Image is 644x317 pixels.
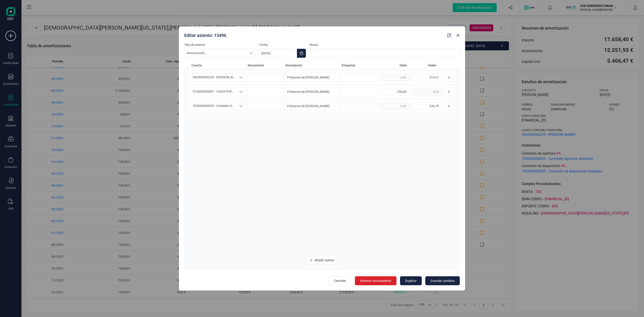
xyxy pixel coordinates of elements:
button: Cancelar [329,276,351,285]
div: Editar asiento: 13496 [182,30,445,38]
span: Etiquetas [342,63,377,68]
span: Cuenta [191,63,246,68]
span: Cancelar [334,279,346,283]
span: Generar contraasiento [360,279,391,283]
input: 0,00 [380,102,410,110]
label: Notas [309,43,460,47]
span: 572000000001 - CAIXA POPULAR-CAIXA RURAL, S.C.C.V. [191,87,237,96]
button: Duplicar [400,276,422,285]
button: Choose Date [297,49,306,58]
button: Generar contraasiento [355,276,396,285]
button: Añadir cuenta [307,256,338,265]
span: 542000000239 - [PERSON_NAME] [191,73,237,82]
span: Amortización [184,49,247,57]
span: Documento [248,63,284,68]
input: 0,00 [412,102,443,110]
span: Guardar cambios [430,279,455,283]
label: Fecha [259,43,306,47]
input: 0,00 [412,74,443,81]
div: Seleccione una cuenta [237,73,245,82]
span: Haber [409,63,436,68]
button: Guardar cambios [425,276,460,285]
input: 0,00 [380,74,410,81]
div: Seleccione una cuenta [237,87,245,96]
span: 705000000005 - Comisión de disposición Adelanto [191,102,237,110]
div: Seleccione una cuenta [237,102,245,110]
span: Descripción [285,63,340,68]
span: Debe [379,63,407,68]
input: 0,00 [412,88,443,96]
label: Tipo de asiento [184,43,256,47]
span: Añadir cuenta [314,258,334,262]
input: 0,00 [380,88,410,96]
span: Duplicar [405,279,417,283]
